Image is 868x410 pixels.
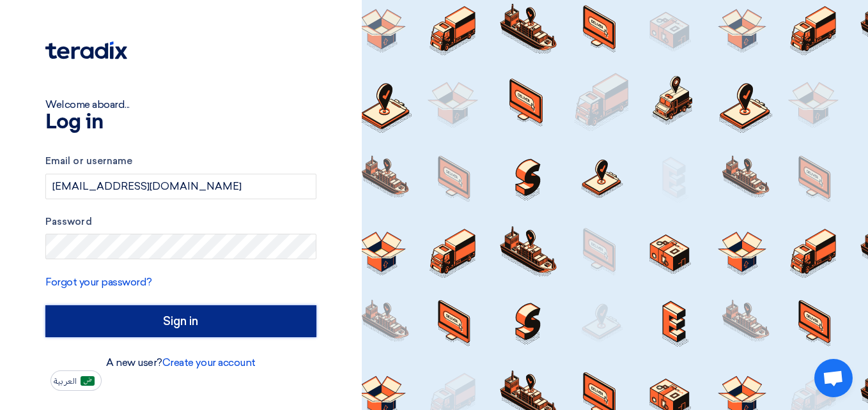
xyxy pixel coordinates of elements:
[45,305,316,337] input: Sign in
[50,370,102,391] button: العربية
[81,376,95,386] img: ar-AR.png
[45,215,316,229] label: Password
[45,97,316,112] div: Welcome aboard...
[45,112,316,133] h1: Log in
[54,377,77,386] span: العربية
[45,42,127,59] img: Teradix logo
[106,356,256,368] font: A new user?
[45,276,152,288] a: Forgot your password?
[814,359,853,397] a: Open chat
[45,174,316,199] input: Enter your business email or username
[45,154,316,169] label: Email or username
[162,356,256,368] a: Create your account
